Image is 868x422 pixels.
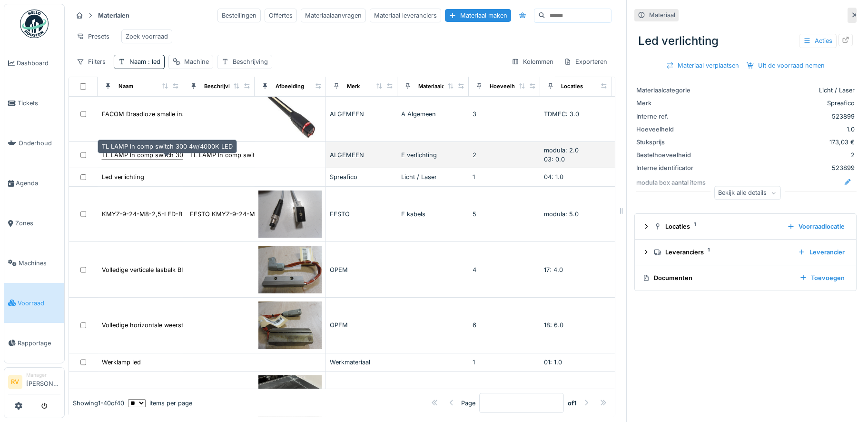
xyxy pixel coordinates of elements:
[4,83,64,123] a: Tickets
[330,210,394,219] div: FESTO
[301,9,366,22] div: Materiaalaanvragen
[4,203,64,243] a: Zones
[94,11,133,20] strong: Materialen
[15,219,60,228] span: Zones
[490,82,523,90] div: Hoeveelheid
[258,301,322,349] img: Volledige horizontale weerstand BIPACK
[636,163,708,172] div: Interne identificator
[544,211,579,218] span: modula: 5.0
[4,323,64,363] a: Rapportage
[799,34,837,48] div: Acties
[711,163,855,172] div: 523899
[544,173,563,181] span: 04: 1.0
[711,112,855,121] div: 523899
[370,9,441,22] div: Materiaal leveranciers
[217,9,261,22] div: Bestellingen
[649,10,675,20] div: Materiaal
[126,32,168,41] div: Zoek voorraad
[473,358,536,367] div: 1
[330,151,394,160] div: ALGEMEEN
[4,123,64,163] a: Onderhoud
[18,339,60,348] span: Rapportage
[20,10,49,38] img: Badge_color-CXgf-gQk.svg
[102,172,144,181] div: Led verlichting
[401,210,465,219] div: E kabels
[473,321,536,330] div: 6
[654,248,790,257] div: Leveranciers
[662,59,743,72] div: Materiaal verplaatsen
[401,151,465,160] div: E verlichting
[711,125,855,134] div: 1.0
[4,43,64,83] a: Dashboard
[26,372,60,379] div: Manager
[568,399,577,408] strong: of 1
[636,99,708,108] div: Merk
[544,266,563,273] span: 17: 4.0
[544,147,579,154] span: modula: 2.0
[560,55,612,69] div: Exporteren
[146,58,160,65] span: : led
[639,269,852,287] summary: DocumentenToevoegen
[714,186,781,200] div: Bekijk alle details
[473,151,536,160] div: 2
[102,321,217,330] div: Volledige horizontale weerstand BIPACK
[18,299,60,308] span: Voorraad
[330,172,394,181] div: Spreafico
[330,321,394,330] div: OPEM
[445,9,511,22] div: Materiaal maken
[743,59,829,72] div: Uit de voorraad nemen
[544,156,565,163] span: 03: 0.0
[4,163,64,203] a: Agenda
[636,86,708,95] div: Materiaalcategorie
[636,138,708,147] div: Stuksprijs
[102,110,230,119] div: FACOM Draadloze smalle inspectielamp LED
[204,82,237,90] div: Beschrijving
[258,90,322,138] img: FACOM Draadloze smalle inspectielamp LED
[330,265,394,274] div: OPEM
[796,271,848,284] div: Toevoegen
[544,111,579,118] span: TDMEC: 3.0
[19,259,60,268] span: Machines
[276,82,304,90] div: Afbeelding
[401,172,465,181] div: Licht / Laser
[418,82,466,90] div: Materiaalcategorie
[190,210,349,219] div: FESTO KMYZ-9-24-M8-2,5-LED-B 196065 Festo ver...
[636,112,708,121] div: Interne ref.
[473,210,536,219] div: 5
[330,110,394,119] div: ALGEMEEN
[102,358,141,367] div: Werklamp led
[783,220,848,233] div: Voorraadlocatie
[401,110,465,119] div: A Algemeen
[4,283,64,323] a: Voorraad
[794,246,848,259] div: Leverancier
[711,86,855,95] div: Licht / Laser
[461,399,475,408] div: Page
[128,399,192,408] div: items per page
[258,191,322,238] img: KMYZ-9-24-M8-2,5-LED-B FESTO KMYZ-9-24-M8-2
[72,30,114,43] div: Presets
[8,375,22,389] li: RV
[19,139,60,148] span: Onderhoud
[102,210,260,219] div: KMYZ-9-24-M8-2,5-LED-B FESTO KMYZ-9-24-M8-2
[711,99,855,108] div: Spreafico
[258,246,322,293] img: Volledige verticale lasbalk BIPACK
[102,265,199,274] div: Volledige verticale lasbalk BIPACK
[473,110,536,119] div: 3
[636,151,708,160] div: Bestelhoeveelheid
[473,172,536,181] div: 1
[102,151,233,160] div: TL LAMP ln comp switch 300 4w/4000K LED
[73,399,124,408] div: Showing 1 - 40 of 40
[636,178,708,187] div: modula box aantal items
[265,9,297,22] div: Offertes
[4,243,64,283] a: Machines
[561,82,583,90] div: Locaties
[347,82,360,90] div: Merk
[17,59,60,68] span: Dashboard
[190,151,321,160] div: TL LAMP ln comp switch 300 4w/4000K LED
[711,138,855,147] div: 173,03 €
[72,55,110,69] div: Filters
[473,265,536,274] div: 4
[544,322,563,329] span: 18: 6.0
[18,99,60,108] span: Tickets
[711,151,855,160] div: 2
